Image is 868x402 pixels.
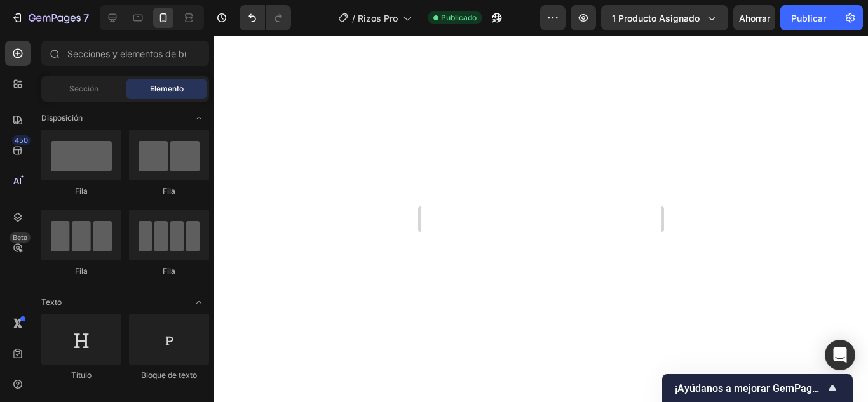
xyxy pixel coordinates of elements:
span: Abrir palanca [189,108,209,128]
font: Ahorrar [739,13,770,23]
div: Abrir Intercom Messenger [825,340,855,370]
font: Beta [13,233,27,242]
button: Publicar [780,5,837,30]
font: 7 [83,11,89,24]
input: Secciones y elementos de búsqueda [41,41,209,66]
span: Abrir palanca [189,292,209,312]
font: Elemento [150,84,184,93]
font: 1 producto asignado [612,13,700,23]
font: Publicar [791,13,826,23]
font: Sección [69,84,98,93]
iframe: Área de diseño [421,36,661,402]
font: Fila [163,266,175,276]
button: Mostrar encuesta - ¡Ayúdanos a mejorar GemPages! [675,380,840,396]
font: Texto [41,297,62,307]
font: 450 [15,136,28,145]
button: 1 producto asignado [601,5,728,30]
font: / [352,13,355,23]
button: 7 [5,5,95,30]
font: Fila [75,186,88,196]
font: Fila [163,186,175,196]
font: ¡Ayúdanos a mejorar GemPages! [675,382,825,394]
font: Disposición [41,113,83,123]
button: Ahorrar [733,5,775,30]
font: Publicado [441,13,477,22]
div: Deshacer/Rehacer [240,5,291,30]
font: Título [71,370,92,380]
font: Fila [75,266,88,276]
font: Rizos Pro [358,13,398,23]
font: Bloque de texto [141,370,197,380]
